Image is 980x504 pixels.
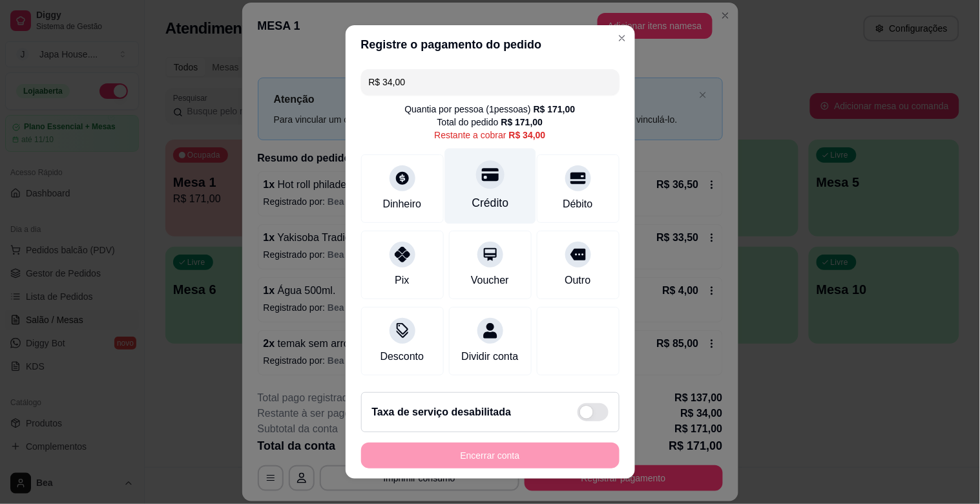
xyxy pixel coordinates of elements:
div: Voucher [471,273,509,288]
div: Dinheiro [383,196,422,212]
div: Dividir conta [461,349,518,364]
div: R$ 171,00 [534,103,576,116]
div: Desconto [381,349,424,364]
div: Outro [565,273,590,288]
div: Restante a cobrar [434,129,545,142]
div: R$ 171,00 [501,116,543,129]
input: Ex.: hambúrguer de cordeiro [369,69,612,95]
div: Quantia por pessoa ( 1 pessoas) [405,103,576,116]
div: Pix [395,273,409,288]
div: Total do pedido [437,116,543,129]
button: Close [612,28,632,48]
header: Registre o pagamento do pedido [346,25,635,64]
h2: Taxa de serviço desabilitada [372,404,512,420]
div: R$ 34,00 [509,129,546,142]
div: Crédito [472,194,508,211]
div: Débito [563,196,592,212]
